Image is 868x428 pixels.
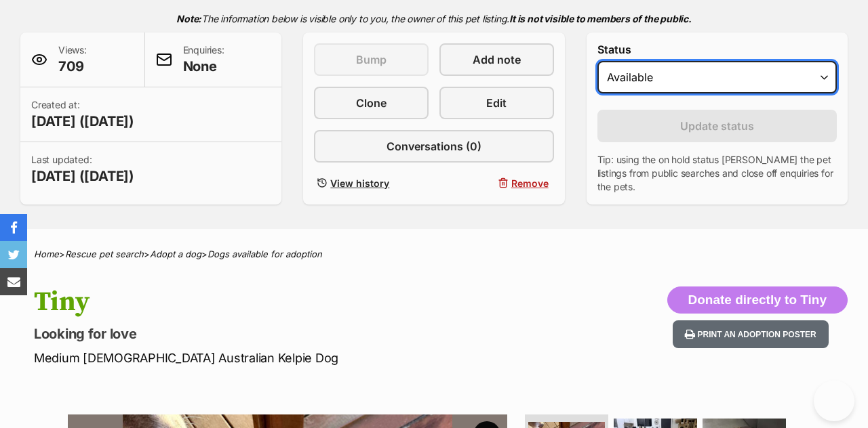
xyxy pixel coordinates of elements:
p: The information below is visible only to you, the owner of this pet listing. [20,5,848,33]
iframe: Help Scout Beacon - Open [814,381,854,421]
p: Looking for love [34,324,530,343]
p: Views: [58,43,87,76]
span: [DATE] ([DATE]) [31,112,134,131]
button: Remove [439,173,554,193]
button: Bump [314,43,429,76]
button: Print an adoption poster [673,320,829,348]
span: Conversations (0) [387,138,481,154]
span: Remove [511,176,549,190]
span: Edit [486,95,507,111]
h1: Tiny [34,286,530,318]
p: Last updated: [31,153,134,186]
label: Status [597,43,837,56]
a: Home [34,249,59,259]
strong: Note: [176,13,201,24]
p: Tip: using the on hold status [PERSON_NAME] the pet listings from public searches and close off e... [597,153,837,194]
a: Conversations (0) [314,130,553,163]
a: View history [314,173,429,193]
span: Add note [473,51,521,68]
a: Clone [314,87,429,119]
p: Created at: [31,98,134,131]
a: Adopt a dog [150,249,201,259]
a: Edit [439,87,554,119]
span: Bump [356,51,387,68]
p: Enquiries: [183,43,224,76]
span: Clone [356,95,387,111]
span: 709 [58,57,87,76]
span: Update status [680,118,754,134]
a: Rescue pet search [65,249,144,259]
strong: It is not visible to members of the public. [509,13,692,24]
a: Dogs available for adoption [208,249,322,259]
p: Medium [DEMOGRAPHIC_DATA] Australian Kelpie Dog [34,349,530,367]
button: Donate directly to Tiny [667,286,848,314]
span: None [183,57,224,76]
a: Add note [439,43,554,76]
button: Update status [597,110,837,142]
span: View history [330,176,389,190]
span: [DATE] ([DATE]) [31,167,134,186]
